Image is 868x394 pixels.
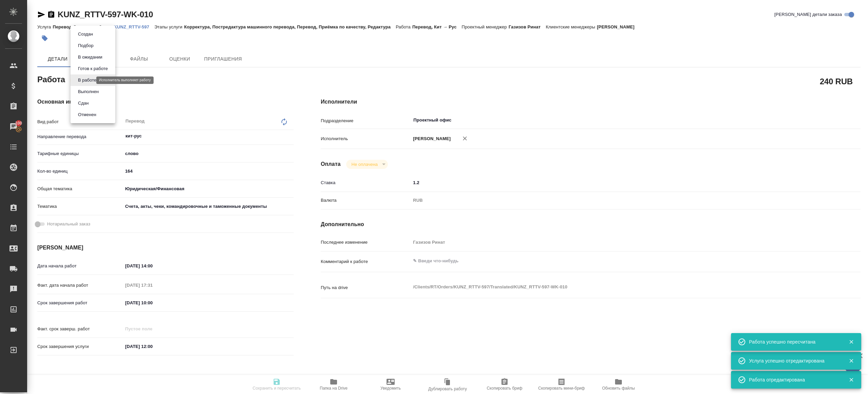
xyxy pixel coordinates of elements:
[76,65,110,72] button: Готов к работе
[76,42,96,49] button: Подбор
[76,53,104,61] button: В ожидании
[844,339,858,345] button: Закрыть
[844,358,858,364] button: Закрыть
[76,111,98,118] button: Отменен
[76,100,91,107] button: Сдан
[76,30,95,38] button: Создан
[749,338,839,345] div: Работа успешно пересчитана
[749,357,839,364] div: Услуга успешно отредактирована
[76,88,101,95] button: Выполнен
[844,377,858,383] button: Закрыть
[749,376,839,383] div: Работа отредактирована
[76,76,98,84] button: В работе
